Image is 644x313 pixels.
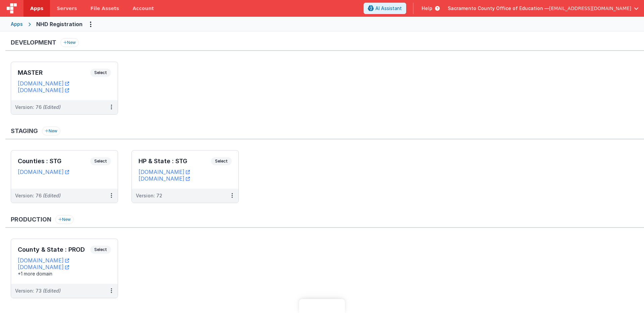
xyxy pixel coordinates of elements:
[15,288,61,294] div: Version: 73
[139,175,190,182] a: [DOMAIN_NAME]
[448,5,639,12] button: Sacramento County Office of Education — [EMAIL_ADDRESS][DOMAIN_NAME]
[43,288,61,294] span: (Edited)
[18,264,69,270] a: [DOMAIN_NAME]
[91,5,119,12] span: File Assets
[57,5,77,12] span: Servers
[18,169,69,175] a: [DOMAIN_NAME]
[60,38,79,47] button: New
[299,299,345,313] iframe: Marker.io feedback button
[11,128,38,134] h3: Staging
[18,69,90,76] h3: MASTER
[139,158,211,165] h3: HP & State : STG
[18,80,69,87] a: [DOMAIN_NAME]
[11,21,23,27] div: Apps
[448,5,549,12] span: Sacramento County Office of Education —
[18,257,69,264] a: [DOMAIN_NAME]
[42,127,60,135] button: New
[43,104,61,110] span: (Edited)
[30,5,43,12] span: Apps
[18,87,69,93] a: [DOMAIN_NAME]
[11,39,56,46] h3: Development
[90,246,111,254] span: Select
[139,169,190,175] a: [DOMAIN_NAME]
[11,216,51,223] h3: Production
[375,5,402,12] span: AI Assistant
[211,157,232,165] span: Select
[15,192,61,199] div: Version: 76
[364,3,406,14] button: AI Assistant
[15,104,61,111] div: Version: 76
[18,270,111,277] div: +1 more domain
[18,158,90,165] h3: Counties : STG
[36,20,83,28] div: NHD Registration
[55,215,74,224] button: New
[90,157,111,165] span: Select
[422,5,432,12] span: Help
[136,192,162,199] div: Version: 72
[18,246,90,253] h3: County & State : PROD
[90,69,111,77] span: Select
[549,5,631,12] span: [EMAIL_ADDRESS][DOMAIN_NAME]
[85,19,96,29] button: Options
[43,193,61,198] span: (Edited)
